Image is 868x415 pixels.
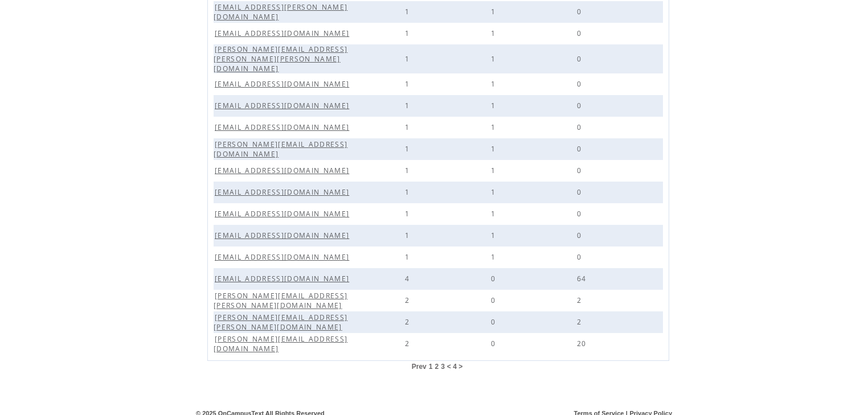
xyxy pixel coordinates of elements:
span: 0 [577,101,584,110]
span: < 4 > [447,363,462,371]
span: 1 [405,144,412,154]
span: 0 [577,166,584,175]
span: 1 [405,231,412,240]
span: 1 [491,28,498,38]
span: 1 [491,122,498,132]
span: 1 [491,144,498,154]
span: 1 [491,187,498,197]
span: [EMAIL_ADDRESS][DOMAIN_NAME] [215,231,352,240]
span: 0 [491,274,498,283]
span: [EMAIL_ADDRESS][DOMAIN_NAME] [215,79,352,89]
a: [PERSON_NAME][EMAIL_ADDRESS][DOMAIN_NAME] [214,139,347,157]
a: 3 [441,363,445,371]
span: 1 [491,7,498,17]
span: 0 [577,231,584,240]
span: 0 [577,209,584,219]
span: 0 [577,28,584,38]
span: [EMAIL_ADDRESS][DOMAIN_NAME] [215,274,352,283]
a: [EMAIL_ADDRESS][DOMAIN_NAME] [214,166,353,174]
span: 1 [405,7,412,17]
span: 2 [577,317,584,327]
a: [EMAIL_ADDRESS][DOMAIN_NAME] [214,123,353,131]
span: 0 [577,79,584,89]
span: 1 [405,252,412,262]
span: [EMAIL_ADDRESS][DOMAIN_NAME] [215,166,352,175]
a: [EMAIL_ADDRESS][DOMAIN_NAME] [214,101,353,109]
a: [EMAIL_ADDRESS][DOMAIN_NAME] [214,231,353,239]
span: [EMAIL_ADDRESS][DOMAIN_NAME] [215,28,352,38]
span: [EMAIL_ADDRESS][DOMAIN_NAME] [215,209,352,219]
span: [PERSON_NAME][EMAIL_ADDRESS][PERSON_NAME][DOMAIN_NAME] [214,313,347,332]
span: 2 [405,317,412,327]
a: [EMAIL_ADDRESS][DOMAIN_NAME] [214,274,353,282]
span: [EMAIL_ADDRESS][DOMAIN_NAME] [215,252,352,262]
span: [PERSON_NAME][EMAIL_ADDRESS][PERSON_NAME][DOMAIN_NAME] [214,291,347,310]
span: 1 [405,101,412,110]
span: 1 [405,54,412,64]
span: [PERSON_NAME][EMAIL_ADDRESS][PERSON_NAME][PERSON_NAME][DOMAIN_NAME] [214,44,347,73]
span: 0 [577,54,584,64]
a: [EMAIL_ADDRESS][DOMAIN_NAME] [214,209,353,217]
a: 2 [435,363,439,371]
span: 20 [577,339,589,348]
span: 2 [405,295,412,305]
span: 1 [405,122,412,132]
span: 0 [577,187,584,197]
span: 1 [405,187,412,197]
span: [EMAIL_ADDRESS][DOMAIN_NAME] [215,101,352,110]
span: 1 [405,209,412,219]
a: [PERSON_NAME][EMAIL_ADDRESS][PERSON_NAME][DOMAIN_NAME] [214,291,347,309]
span: 0 [577,252,584,262]
span: 0 [577,144,584,154]
span: 0 [491,339,498,348]
span: 64 [577,274,589,283]
span: 1 [405,166,412,175]
span: 1 [405,79,412,89]
span: [PERSON_NAME][EMAIL_ADDRESS][DOMAIN_NAME] [214,139,347,159]
span: 1 [491,252,498,262]
span: [PERSON_NAME][EMAIL_ADDRESS][DOMAIN_NAME] [214,334,347,354]
span: 0 [577,122,584,132]
span: 0 [491,317,498,327]
a: [PERSON_NAME][EMAIL_ADDRESS][DOMAIN_NAME] [214,334,347,352]
span: [EMAIL_ADDRESS][PERSON_NAME][DOMAIN_NAME] [214,2,347,22]
a: [EMAIL_ADDRESS][DOMAIN_NAME] [214,29,353,37]
span: 2 [577,295,584,305]
span: 1 [491,54,498,64]
a: [EMAIL_ADDRESS][PERSON_NAME][DOMAIN_NAME] [214,2,347,20]
a: [PERSON_NAME][EMAIL_ADDRESS][PERSON_NAME][PERSON_NAME][DOMAIN_NAME] [214,44,347,72]
span: 1 [491,209,498,219]
a: [EMAIL_ADDRESS][DOMAIN_NAME] [214,80,353,88]
span: 0 [491,295,498,305]
a: [EMAIL_ADDRESS][DOMAIN_NAME] [214,188,353,196]
a: 1 [429,363,433,371]
a: [EMAIL_ADDRESS][DOMAIN_NAME] [214,253,353,261]
span: 1 [491,79,498,89]
span: [EMAIL_ADDRESS][DOMAIN_NAME] [215,122,352,132]
span: 1 [405,28,412,38]
span: 1 [491,166,498,175]
span: 4 [405,274,412,283]
a: Prev [412,363,427,371]
span: 1 [491,231,498,240]
span: 2 [405,339,412,348]
span: 0 [577,7,584,17]
span: [EMAIL_ADDRESS][DOMAIN_NAME] [215,187,352,197]
a: [PERSON_NAME][EMAIL_ADDRESS][PERSON_NAME][DOMAIN_NAME] [214,313,347,330]
span: 1 [491,101,498,110]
